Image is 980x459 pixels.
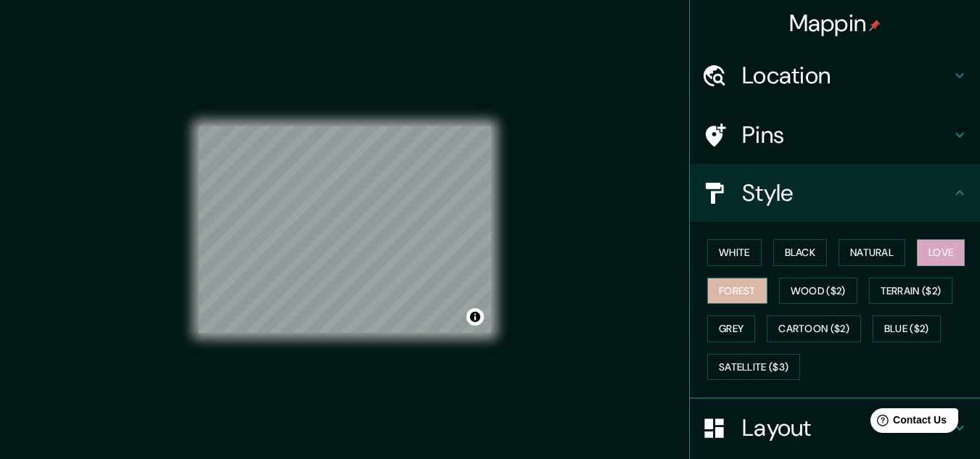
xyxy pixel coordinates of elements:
button: Natural [839,239,905,266]
button: Black [773,239,828,266]
img: pin-icon.png [869,20,881,31]
h4: Style [742,178,951,207]
button: Cartoon ($2) [767,315,861,342]
h4: Mappin [789,9,881,38]
canvas: Map [199,126,491,333]
div: Location [690,46,980,104]
button: Wood ($2) [779,278,857,305]
button: Forest [707,278,767,305]
button: Terrain ($2) [869,278,953,305]
button: White [707,239,762,266]
iframe: Help widget launcher [851,402,964,443]
div: Style [690,164,980,222]
h4: Layout [742,413,951,442]
button: Grey [707,315,755,342]
button: Love [917,239,965,266]
button: Satellite ($3) [707,354,800,381]
h4: Location [742,61,951,90]
button: Toggle attribution [466,308,484,326]
h4: Pins [742,120,951,149]
div: Layout [690,399,980,457]
button: Blue ($2) [873,315,941,342]
div: Pins [690,106,980,164]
